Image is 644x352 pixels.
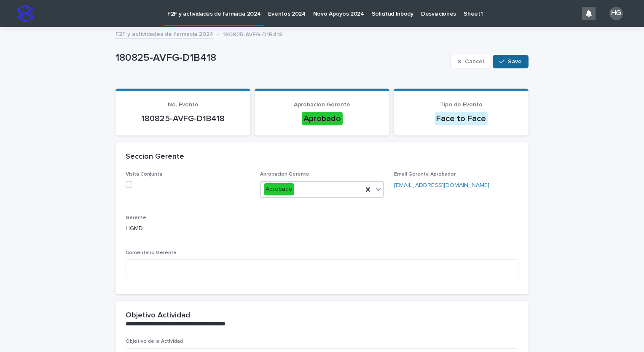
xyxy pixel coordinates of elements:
span: Objetivo de la Actividad [126,339,183,344]
h2: Objetivo Actividad [126,311,190,320]
span: No. Evento [168,102,199,108]
p: 180825-AVFG-D1B418 [115,52,447,64]
div: Aprobado [302,112,343,125]
span: Aprobacion Gerente [294,102,350,108]
div: Face to Face [435,112,488,125]
a: F2F y actividades de farmacia 2024 [115,29,213,38]
p: HGMD [126,224,250,233]
div: Aprobado [264,183,294,195]
p: 180825-AVFG-D1B418 [223,29,283,38]
span: Gerente [126,215,146,220]
span: Save [508,59,522,65]
span: Visita Conjunta [126,172,162,177]
h2: Seccion Gerente [126,152,184,162]
p: 180825-AVFG-D1B418 [126,114,240,124]
a: [EMAIL_ADDRESS][DOMAIN_NAME] [394,182,489,188]
div: HG [609,7,623,20]
span: Tipo de Evento [440,102,483,108]
button: Save [493,55,529,68]
span: Cancel [465,59,484,65]
img: stacker-logo-s-only.png [17,5,34,22]
span: Comentario Gerente [126,250,177,255]
button: Cancel [451,55,491,68]
span: Aprobacion Gerente [260,172,309,177]
span: Email Gerente Aprobador [394,172,456,177]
